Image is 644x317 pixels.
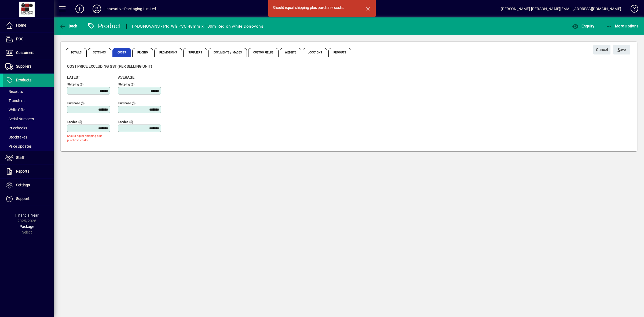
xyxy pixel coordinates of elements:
span: Home [16,23,26,27]
span: Documents / Images [208,48,247,57]
mat-label: Landed ($) [118,120,133,124]
span: Write Offs [5,108,25,112]
span: Locations [303,48,327,57]
mat-label: Purchase ($) [118,101,136,105]
span: Average [118,75,134,79]
span: Stocktakes [5,135,27,139]
span: Website [280,48,302,57]
span: Cost price excluding GST (per selling unit) [67,64,152,68]
span: Custom Fields [248,48,278,57]
div: [PERSON_NAME] [PERSON_NAME][EMAIL_ADDRESS][DOMAIN_NAME] [501,5,621,13]
a: Customers [3,46,54,60]
mat-label: Purchase ($) [67,101,85,105]
button: Add [71,4,88,14]
span: Reports [16,169,29,173]
mat-label: Landed ($) [67,120,82,124]
span: Staff [16,155,24,160]
span: Customers [16,50,34,55]
span: Cancel [596,45,608,54]
span: Suppliers [183,48,207,57]
a: Staff [3,151,54,165]
a: Serial Numbers [3,114,54,123]
a: Reports [3,165,54,178]
button: Back [58,21,79,31]
span: Serial Numbers [5,117,34,121]
a: Knowledge Base [627,1,637,19]
button: Cancel [593,45,610,54]
span: Costs [112,48,131,57]
span: ave [618,45,626,54]
span: POS [16,37,23,41]
button: Save [613,45,630,54]
span: Price Updates [5,144,32,148]
span: Products [16,78,31,82]
a: POS [3,32,54,46]
button: Profile [88,4,105,14]
div: IP-DONOVANS - Ptd Wh PVC 48mm x 100m Red on white Donovons [132,22,263,31]
span: Details [66,48,87,57]
app-page-header-button: Back [54,21,83,31]
span: Support [16,196,30,201]
span: Prompts [328,48,351,57]
a: Home [3,19,54,32]
span: Promotions [154,48,182,57]
a: Price Updates [3,142,54,151]
span: Latest [67,75,80,79]
a: Receipts [3,87,54,96]
a: Support [3,192,54,206]
a: Transfers [3,96,54,105]
span: Settings [16,183,30,187]
span: Suppliers [16,64,31,68]
button: Enquiry [571,21,596,31]
a: Pricebooks [3,123,54,133]
span: Back [59,24,77,28]
span: More Options [606,24,639,28]
span: S [618,48,620,52]
button: More Options [605,21,640,31]
span: Pricing [132,48,153,57]
a: Stocktakes [3,133,54,142]
span: Transfers [5,99,24,103]
span: Pricebooks [5,126,27,130]
span: Package [20,224,34,229]
span: Financial Year [15,213,39,217]
mat-label: Shipping ($) [118,82,134,86]
a: Settings [3,178,54,192]
span: Receipts [5,89,23,94]
div: Innovative Packaging Limited [105,5,156,13]
a: Suppliers [3,60,54,73]
a: Write Offs [3,105,54,114]
mat-label: Shipping ($) [67,82,83,86]
div: Product [87,22,121,30]
span: Settings [88,48,111,57]
span: Enquiry [572,24,594,28]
